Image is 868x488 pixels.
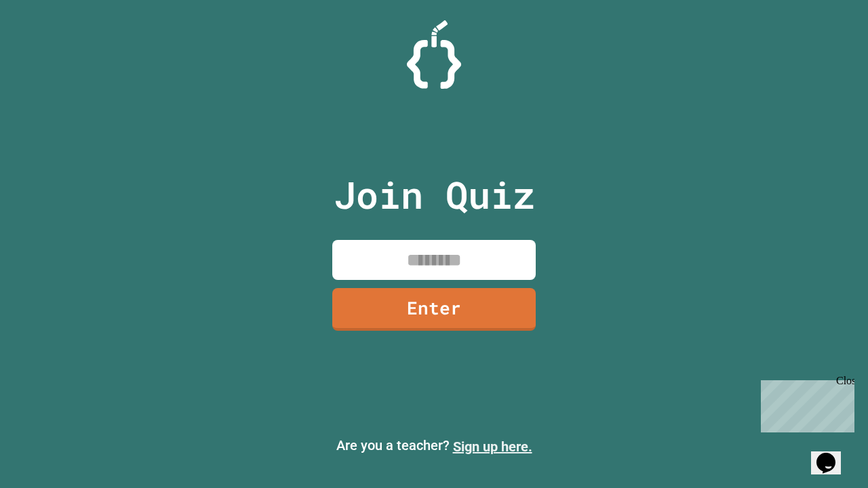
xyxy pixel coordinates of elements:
iframe: chat widget [755,375,854,432]
p: Are you a teacher? [11,435,857,457]
div: Chat with us now!Close [5,5,94,86]
iframe: chat widget [811,434,854,474]
img: Logo.svg [407,20,461,89]
a: Sign up here. [453,439,532,455]
p: Join Quiz [334,167,535,223]
a: Enter [332,288,536,331]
